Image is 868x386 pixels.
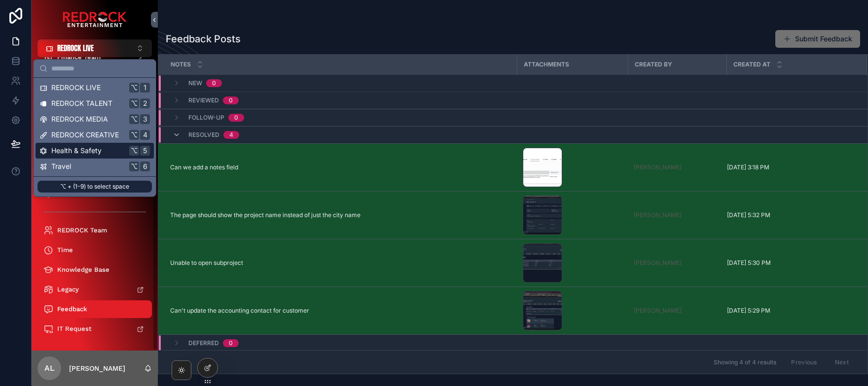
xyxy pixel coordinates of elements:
[51,130,119,140] span: REDROCK CREATIVE
[727,259,771,267] span: [DATE] 5:30 PM
[188,131,219,139] span: Resolved
[130,162,138,170] span: ⌥
[634,211,682,219] a: [PERSON_NAME]
[37,222,152,239] a: REDROCK Team
[37,281,152,298] a: Legacy
[727,163,769,171] span: [DATE] 3:18 PM
[727,163,855,171] a: [DATE] 3:18 PM
[634,163,721,171] a: [PERSON_NAME]
[727,211,855,219] a: [DATE] 5:32 PM
[166,32,241,46] h1: Feedback Posts
[188,339,219,347] span: Deferred
[141,162,149,170] span: 6
[130,84,138,92] span: ⌥
[727,211,770,219] span: [DATE] 5:32 PM
[130,115,138,123] span: ⌥
[170,307,309,315] span: Can't update the accounting contact for customer
[634,259,721,267] a: [PERSON_NAME]
[130,147,138,155] span: ⌥
[57,43,94,53] span: REDROCK LIVE
[188,114,224,122] span: Follow-Up
[634,163,682,171] a: [PERSON_NAME]
[44,362,55,374] span: AL
[170,163,511,171] a: Can we add a notes field
[51,161,71,171] span: Travel
[727,259,855,267] a: [DATE] 5:30 PM
[130,99,138,107] span: ⌥
[37,241,152,259] a: Time
[51,98,112,108] span: REDROCK TALENT
[63,12,127,28] img: App logo
[170,211,511,219] a: The page should show the project name instead of just the city name
[212,79,216,87] div: 0
[733,61,770,68] span: Created at
[188,79,202,87] span: New
[775,30,860,48] button: Submit Feedback
[170,211,361,219] span: The page should show the project name instead of just the city name
[141,99,149,107] span: 2
[171,61,191,68] span: Notes
[229,131,233,139] div: 4
[130,131,138,139] span: ⌥
[727,307,770,315] span: [DATE] 5:29 PM
[141,147,149,155] span: 5
[51,83,101,93] span: REDROCK LIVE
[234,114,238,122] div: 0
[37,320,152,338] a: IT Request
[37,261,152,279] a: Knowledge Base
[37,181,152,193] p: ⌥ + (1-9) to select space
[69,363,125,373] p: [PERSON_NAME]
[229,96,233,104] div: 0
[141,115,149,123] span: 3
[229,339,233,347] div: 0
[170,163,238,171] span: Can we add a notes field
[57,266,109,274] span: Knowledge Base
[170,307,511,315] a: Can't update the accounting contact for customer
[170,259,511,267] a: Unable to open subproject
[727,307,855,315] a: [DATE] 5:29 PM
[37,300,152,318] a: Feedback
[141,84,149,92] span: 1
[57,286,79,293] span: Legacy
[635,61,672,68] span: Created By
[37,39,152,57] button: Select Button
[32,57,158,351] div: scrollable content
[57,305,87,313] span: Feedback
[51,146,102,156] span: Health & Safety
[524,61,569,68] span: Attachments
[57,325,92,333] span: IT Request
[634,307,682,315] a: [PERSON_NAME]
[51,114,108,124] span: REDROCK MEDIA
[634,211,721,219] a: [PERSON_NAME]
[141,131,149,139] span: 4
[57,246,73,254] span: Time
[634,259,682,267] a: [PERSON_NAME]
[188,96,219,104] span: Reviewed
[634,307,721,315] a: [PERSON_NAME]
[170,259,243,267] span: Unable to open subproject
[34,78,156,176] div: Suggestions
[57,53,101,61] span: Finance Team
[37,48,152,66] a: Finance Team
[57,226,107,234] span: REDROCK Team
[714,358,776,366] span: Showing 4 of 4 results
